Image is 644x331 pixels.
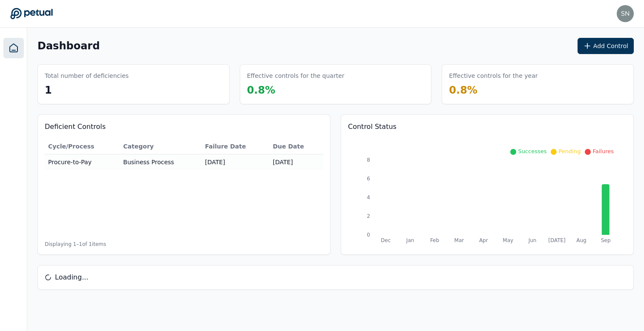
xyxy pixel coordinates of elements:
h3: Effective controls for the year [449,71,538,80]
tspan: Jun [528,237,537,243]
div: Loading... [38,265,633,289]
h3: Control Status [348,122,627,132]
a: Go to Dashboard [10,8,53,20]
td: Procure-to-Pay [45,154,120,170]
a: Dashboard [3,38,24,58]
span: Pending [558,148,581,154]
tspan: May [503,237,513,243]
td: [DATE] [269,154,323,170]
button: Add Control [578,38,634,54]
tspan: 0 [367,232,370,238]
span: 1 [45,84,52,96]
tspan: Dec [381,237,391,243]
tspan: Feb [430,237,439,243]
img: snir@petual.ai [617,5,634,22]
tspan: Apr [479,237,488,243]
th: Failure Date [201,139,269,154]
th: Due Date [269,139,323,154]
td: Business Process [120,154,201,170]
th: Category [120,139,201,154]
tspan: Jan [406,237,414,243]
tspan: 2 [367,213,370,219]
tspan: Aug [576,237,586,243]
td: [DATE] [201,154,269,170]
span: Failures [592,148,614,154]
tspan: [DATE] [548,237,566,243]
span: Successes [518,148,546,154]
tspan: Sep [601,237,611,243]
tspan: 4 [367,194,370,200]
h3: Total number of deficiencies [45,71,129,80]
span: Displaying 1– 1 of 1 items [45,241,106,248]
span: 0.8 % [247,84,276,96]
h3: Deficient Controls [45,122,323,132]
h1: Dashboard [37,39,100,53]
tspan: 6 [367,176,370,182]
h3: Effective controls for the quarter [247,71,345,80]
tspan: Mar [454,237,464,243]
th: Cycle/Process [45,139,120,154]
tspan: 8 [367,157,370,163]
span: 0.8 % [449,84,477,96]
